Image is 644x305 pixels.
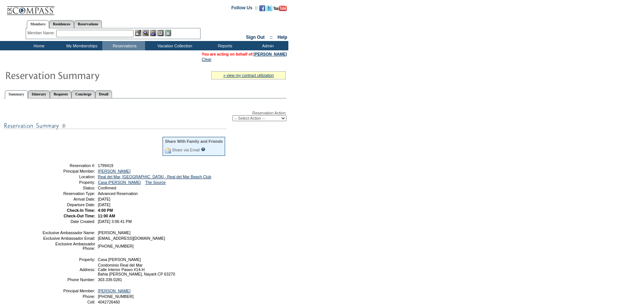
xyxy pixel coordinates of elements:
strong: Check-In Time: [67,208,95,213]
td: Exclusive Ambassador Name: [42,230,95,235]
span: [PERSON_NAME] [98,230,131,235]
a: [PERSON_NAME] [98,169,131,173]
a: The Source [145,180,166,185]
td: Phone: [42,294,95,299]
a: Sign Out [246,35,265,40]
a: Clear [202,57,211,62]
span: Confirmed [98,186,116,190]
td: Date Created: [42,219,95,224]
a: Share via Email [172,148,200,152]
td: Principal Member: [42,169,95,173]
span: [PHONE_NUMBER] [98,294,134,299]
td: Property: [42,257,95,262]
img: subTtlResSummary.gif [4,121,227,131]
td: Exclusive Ambassador Phone: [42,242,95,251]
a: Detail [95,90,112,98]
strong: Check-Out Time: [64,214,95,218]
a: Casa [PERSON_NAME] [98,180,141,185]
span: Advanced Reservation [98,191,138,196]
a: Become our fan on Facebook [259,7,265,12]
a: Summary [5,90,28,98]
span: 4:00 PM [98,208,113,213]
span: [DATE] [98,197,110,201]
td: Reports [203,41,246,50]
td: Location: [42,174,95,179]
td: Follow Us :: [231,4,258,13]
div: Reservation Action: [4,111,286,121]
div: Share With Family and Friends [165,139,223,144]
a: [PERSON_NAME] [98,289,131,293]
td: Phone Number: [42,277,95,282]
img: Follow us on Twitter [266,5,272,11]
td: Exclusive Ambassador Email: [42,236,95,240]
td: Arrival Date: [42,197,95,201]
img: Become our fan on Facebook [259,5,265,11]
td: Principal Member: [42,289,95,293]
a: Concierge [71,90,95,98]
a: » view my contract utilization [223,73,274,78]
td: Departure Date: [42,202,95,207]
img: b_calculator.gif [165,30,171,36]
img: Reservations [157,30,164,36]
span: 303.339.0281 [98,277,122,282]
img: Subscribe to our YouTube Channel [273,6,287,11]
img: View [142,30,149,36]
span: [PHONE_NUMBER] [98,244,134,248]
td: Reservations [102,41,145,50]
span: [EMAIL_ADDRESS][DOMAIN_NAME] [98,236,165,240]
img: b_edit.gif [135,30,141,36]
td: Reservation #: [42,163,95,168]
a: Help [278,35,287,40]
td: Home [17,41,60,50]
span: You are acting on behalf of: [202,52,287,56]
span: 4042726460 [98,300,120,304]
td: Property: [42,180,95,185]
td: Reservation Type: [42,191,95,196]
a: Members [27,20,49,28]
input: What is this? [201,147,205,151]
span: Casa [PERSON_NAME] [98,257,141,262]
a: Residences [49,20,74,28]
a: Follow us on Twitter [266,7,272,12]
span: 11:00 AM [98,214,115,218]
a: Requests [50,90,71,98]
span: Condominio Real del Mar Calle Interior Paseo #14-H Bahia [PERSON_NAME], Nayarit CP 63270 [98,263,175,276]
span: [DATE] [98,202,110,207]
td: Cell: [42,300,95,304]
span: 1799419 [98,163,113,168]
img: Impersonate [150,30,156,36]
span: [DATE] 3:06:41 PM [98,219,132,224]
div: Member Name: [28,30,56,36]
td: Admin [246,41,288,50]
td: My Memberships [60,41,102,50]
a: Subscribe to our YouTube Channel [273,7,287,12]
span: :: [270,35,273,40]
td: Address: [42,263,95,276]
td: Vacation Collection [145,41,203,50]
a: Real del Mar, [GEOGRAPHIC_DATA] - Real del Mar Beach Club [98,174,211,179]
img: Reservaton Summary [5,67,154,82]
td: Status: [42,186,95,190]
a: [PERSON_NAME] [254,52,287,56]
a: Itinerary [28,90,50,98]
a: Reservations [74,20,102,28]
